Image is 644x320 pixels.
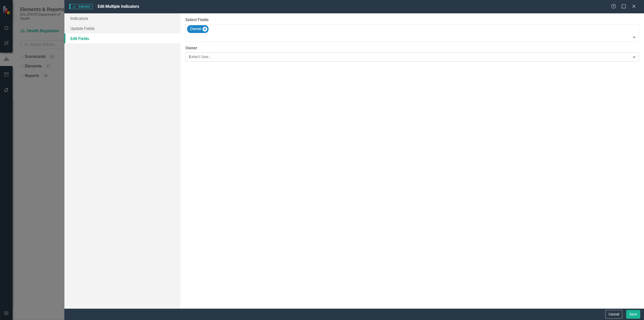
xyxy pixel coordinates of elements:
span: Indicator [69,4,93,9]
div: Remove Owner [203,27,207,31]
a: Update Fields [64,23,180,33]
a: Indicators [64,13,180,23]
span: Edit Multiple Indicators [98,4,139,9]
label: Select Fields [185,17,639,23]
button: Save [626,310,640,319]
div: Owner [188,25,202,33]
label: Owner [185,45,639,51]
a: Edit Fields [64,33,180,44]
button: Cancel [605,310,622,319]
